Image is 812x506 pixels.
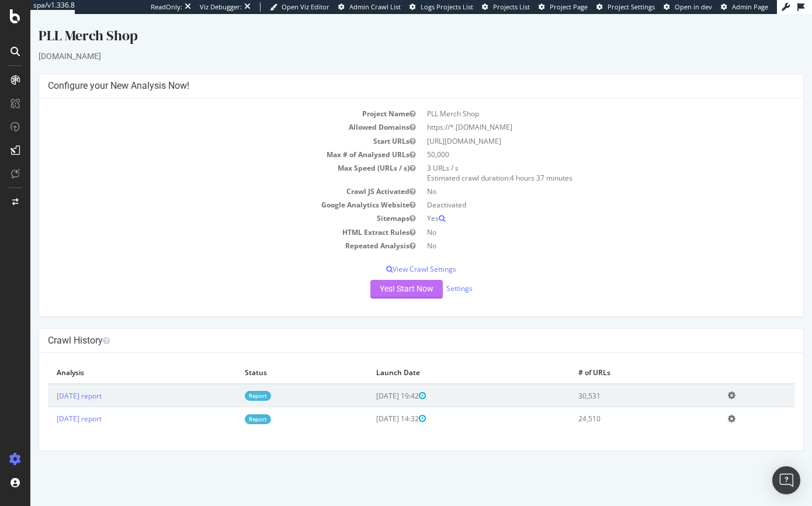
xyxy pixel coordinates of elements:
[391,212,764,225] td: No
[550,2,588,11] span: Project Page
[391,225,764,238] td: No
[18,106,391,120] td: Allowed Domains
[416,269,442,279] a: Settings
[338,2,401,12] a: Admin Crawl List
[391,134,764,147] td: 50,000
[391,93,764,106] td: PLL Merch Shop
[151,2,182,12] div: ReadOnly:
[282,2,329,11] span: Open Viz Editor
[539,2,588,12] a: Project Page
[391,147,764,171] td: 3 URLs / s Estimated crawl duration:
[270,2,329,12] a: Open Viz Editor
[421,2,473,11] span: Logs Projects List
[349,2,401,11] span: Admin Crawl List
[18,134,391,147] td: Max # of Analysed URLs
[482,2,530,12] a: Projects List
[493,2,530,11] span: Projects List
[206,348,338,370] th: Status
[539,348,689,370] th: # of URLs
[391,106,764,120] td: https://*.[DOMAIN_NAME]
[18,212,391,225] td: HTML Extract Rules
[200,2,242,12] div: Viz Debugger:
[391,120,764,134] td: [URL][DOMAIN_NAME]
[18,225,391,238] td: Repeated Analysis
[608,2,655,11] span: Project Settings
[675,2,712,11] span: Open in dev
[346,400,395,410] span: [DATE] 14:32
[18,66,764,78] h4: Configure your New Analysis Now!
[337,348,539,370] th: Launch Date
[539,370,689,393] td: 30,531
[391,184,764,197] td: Deactivated
[18,171,391,184] td: Crawl JS Activated
[214,377,241,387] a: Report
[26,377,71,387] a: [DATE] report
[18,147,391,171] td: Max Speed (URLs / s)
[18,197,391,211] td: Sitemaps
[721,2,768,12] a: Admin Page
[18,321,764,332] h4: Crawl History
[732,2,768,11] span: Admin Page
[480,159,542,169] span: 4 hours 37 minutes
[410,2,473,12] a: Logs Projects List
[346,377,395,387] span: [DATE] 19:42
[772,466,800,494] div: Open Intercom Messenger
[539,393,689,416] td: 24,510
[8,36,773,48] div: [DOMAIN_NAME]
[18,120,391,134] td: Start URLs
[26,400,71,410] a: [DATE] report
[8,12,773,36] div: PLL Merch Shop
[664,2,712,12] a: Open in dev
[18,184,391,197] td: Google Analytics Website
[18,348,206,370] th: Analysis
[214,400,241,410] a: Report
[391,171,764,184] td: No
[340,266,412,285] button: Yes! Start Now
[391,197,764,211] td: Yes
[18,93,391,106] td: Project Name
[596,2,655,12] a: Project Settings
[18,250,764,260] p: View Crawl Settings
